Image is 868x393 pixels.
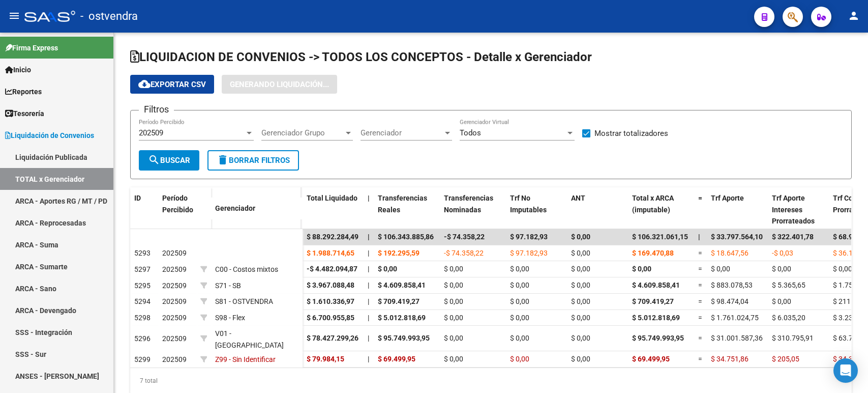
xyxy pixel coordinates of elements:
span: $ 5.012.818,69 [378,314,426,322]
span: 5297 [134,265,151,273]
span: Buscar [148,156,190,165]
span: $ 31.001.587,36 [711,334,763,342]
span: 5299 [134,355,151,363]
div: Open Intercom Messenger [833,358,858,383]
span: $ 0,00 [571,233,590,241]
span: $ 95.749.993,95 [632,334,684,342]
span: $ 0,00 [510,281,529,289]
span: 5296 [134,334,151,343]
span: | [368,233,370,241]
datatable-header-cell: = [694,187,707,232]
datatable-header-cell: Trf No Imputables [506,187,567,232]
span: $ 97.182,93 [510,249,548,257]
span: Gerenciador [215,204,255,212]
span: = [698,334,702,342]
span: 202509 [162,282,187,290]
span: -$ 74.358,22 [444,249,484,257]
span: $ 95.749.993,95 [378,334,430,342]
span: -$ 4.482.094,87 [307,265,357,273]
span: Todos [460,128,481,137]
button: Generando Liquidación... [222,75,337,94]
span: 5294 [134,297,151,305]
h3: Filtros [139,102,174,117]
span: $ 0,00 [444,281,463,289]
span: | [368,314,369,322]
span: Transferencias Nominadas [444,194,493,214]
datatable-header-cell: ID [130,187,158,230]
span: Gerenciador [361,128,443,137]
span: = [698,297,702,305]
span: $ 97.182,93 [510,233,548,241]
span: 202509 [162,314,187,322]
datatable-header-cell: ANT [567,187,628,232]
span: $ 0,00 [510,297,529,305]
span: Mostrar totalizadores [594,127,668,139]
span: $ 0,00 [378,265,397,273]
span: $ 0,00 [571,355,590,363]
datatable-header-cell: Trf Aporte Intereses Prorrateados [768,187,829,232]
span: Reportes [5,86,42,97]
span: $ 34.751,86 [711,355,749,363]
span: $ 709.419,27 [378,297,420,305]
button: Buscar [139,150,199,171]
button: Borrar Filtros [207,150,299,171]
span: $ 0,00 [711,265,730,273]
span: $ 1.988.714,65 [307,249,354,257]
span: $ 6.035,20 [772,314,805,322]
span: Trf No Imputables [510,194,547,214]
span: = [698,355,702,363]
mat-icon: person [848,10,860,22]
span: Total x ARCA (imputable) [632,194,674,214]
span: | [368,265,369,273]
span: $ 0,00 [444,265,463,273]
datatable-header-cell: Transferencias Reales [374,187,440,232]
span: 202509 [162,249,187,257]
span: 202509 [162,265,187,273]
span: $ 322.401,78 [772,233,814,241]
span: $ 0,00 [444,314,463,322]
span: $ 0,00 [571,297,590,305]
span: Tesorería [5,108,44,119]
span: $ 78.427.299,26 [307,334,358,342]
span: Total Liquidado [307,194,357,202]
datatable-header-cell: | [364,187,374,232]
span: Firma Express [5,42,58,53]
datatable-header-cell: Total Liquidado [303,187,364,232]
span: $ 79.984,15 [307,355,344,363]
span: $ 205,05 [772,355,799,363]
span: Trf Aporte Intereses Prorrateados [772,194,815,226]
span: $ 5.012.818,69 [632,314,680,322]
span: $ 0,00 [444,297,463,305]
datatable-header-cell: Período Percibido [158,187,196,230]
span: 202509 [162,334,187,343]
span: Liquidación de Convenios [5,130,94,141]
span: $ 883.078,53 [711,281,753,289]
span: $ 5.365,65 [772,281,805,289]
span: = [698,281,702,289]
span: = [698,249,702,257]
span: $ 69.499,95 [632,355,670,363]
span: -$ 0,03 [772,249,793,257]
span: Z99 - Sin Identificar [215,355,276,363]
mat-icon: delete [217,154,229,166]
datatable-header-cell: Transferencias Nominadas [440,187,506,232]
span: Período Percibido [162,194,193,214]
span: | [368,297,369,305]
span: 202509 [162,355,187,363]
span: Trf Aporte [711,194,744,202]
span: V01 - [GEOGRAPHIC_DATA] [215,329,284,349]
span: $ 1.761.024,75 [711,314,759,322]
span: $ 0,00 [444,355,463,363]
span: $ 69.499,95 [378,355,415,363]
span: $ 98.474,04 [711,297,749,305]
span: $ 0,00 [571,314,590,322]
span: $ 0,00 [510,314,529,322]
span: | [368,355,369,363]
span: $ 0,00 [571,249,590,257]
span: $ 0,00 [510,265,529,273]
span: = [698,314,702,322]
span: C00 - Costos mixtos [215,265,278,273]
span: $ 4.609.858,41 [632,281,680,289]
span: 202509 [139,128,163,137]
span: $ 4.609.858,41 [378,281,426,289]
